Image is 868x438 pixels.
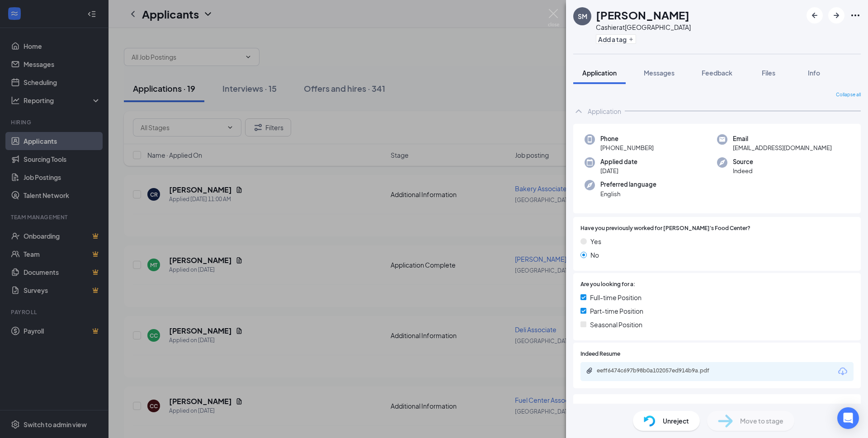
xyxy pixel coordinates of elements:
[762,69,775,77] span: Files
[740,416,783,426] span: Move to stage
[663,416,689,426] span: Unreject
[600,180,656,189] span: Preferred language
[600,134,654,143] span: Phone
[837,366,848,377] svg: Download
[580,401,854,411] span: Are you legally eligible to work in the [GEOGRAPHIC_DATA]?
[580,224,750,233] span: Have you previously worked for [PERSON_NAME]'s Food Center?
[590,236,601,246] span: Yes
[828,7,844,24] button: ArrowRight
[628,37,634,42] svg: Plus
[733,134,832,143] span: Email
[837,407,859,429] div: Open Intercom Messenger
[573,106,584,117] svg: ChevronUp
[580,350,620,358] span: Indeed Resume
[590,306,643,316] span: Part-time Position
[582,69,617,77] span: Application
[596,23,691,32] div: Cashier at [GEOGRAPHIC_DATA]
[733,166,753,175] span: Indeed
[644,69,675,77] span: Messages
[831,10,842,21] svg: ArrowRight
[580,280,635,289] span: Are you looking for a:
[590,320,642,330] span: Seasonal Position
[809,10,820,21] svg: ArrowLeftNew
[850,10,861,21] svg: Ellipses
[807,7,823,24] button: ArrowLeftNew
[578,12,587,21] div: SM
[596,7,689,23] h1: [PERSON_NAME]
[600,143,654,152] span: [PHONE_NUMBER]
[600,166,637,175] span: [DATE]
[702,69,732,77] span: Feedback
[733,157,753,166] span: Source
[586,367,732,376] a: Paperclipeeff6474c697b98b0a102057ed914b9a.pdf
[590,292,642,302] span: Full-time Position
[600,189,656,198] span: English
[600,157,637,166] span: Applied date
[808,69,820,77] span: Info
[590,250,599,260] span: No
[597,367,723,374] div: eeff6474c697b98b0a102057ed914b9a.pdf
[588,107,621,116] div: Application
[733,143,832,152] span: [EMAIL_ADDRESS][DOMAIN_NAME]
[836,91,861,99] span: Collapse all
[596,34,636,44] button: PlusAdd a tag
[586,367,593,374] svg: Paperclip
